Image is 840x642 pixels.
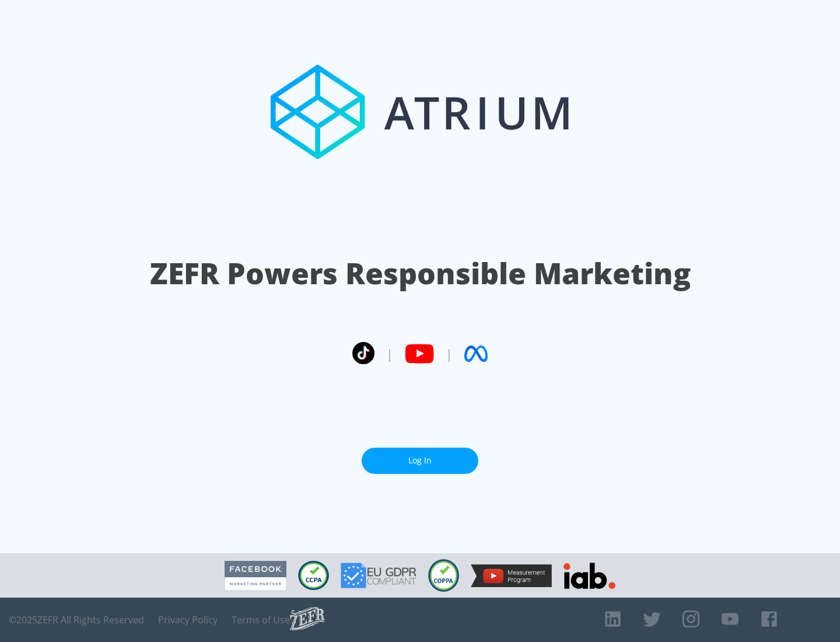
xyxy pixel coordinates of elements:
a: Privacy Policy [158,614,218,626]
span: | [446,345,453,362]
h1: ZEFR Powers Responsible Marketing [150,253,691,294]
img: Facebook Marketing Partner [225,561,286,591]
img: YouTube Measurement Program [471,564,552,587]
img: CCPA Compliant [298,561,329,590]
a: Terms of Use [232,614,290,626]
img: COPPA Compliant [428,559,459,592]
img: GDPR Compliant [341,563,416,588]
a: Log In [362,448,478,474]
span: © 2025 ZEFR All Rights Reserved [9,614,144,626]
span: | [386,345,393,362]
img: IAB [563,563,615,589]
